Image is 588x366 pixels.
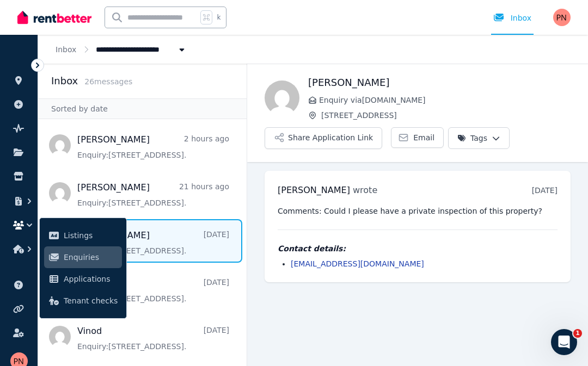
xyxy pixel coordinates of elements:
[321,110,571,121] span: [STREET_ADDRESS]
[278,206,558,216] pre: Comments: Could I please have a private inspection of this property?
[532,186,558,195] time: [DATE]
[291,259,424,268] a: [EMAIL_ADDRESS][DOMAIN_NAME]
[44,290,122,312] a: Tenant checks
[77,229,229,256] a: [PERSON_NAME][DATE]Enquiry:[STREET_ADDRESS].
[77,181,229,208] a: [PERSON_NAME]21 hours agoEnquiry:[STREET_ADDRESS].
[391,127,444,148] a: Email
[44,225,122,246] a: Listings
[51,73,78,89] h2: Inbox
[413,132,434,143] span: Email
[64,229,118,242] span: Listings
[217,13,220,22] span: k
[77,325,229,352] a: Vinod[DATE]Enquiry:[STREET_ADDRESS].
[56,45,76,54] a: Inbox
[308,75,571,90] h1: [PERSON_NAME]
[353,185,377,195] span: wrote
[265,80,299,115] img: Jess singh
[448,127,510,149] button: Tags
[77,133,229,160] a: [PERSON_NAME]2 hours agoEnquiry:[STREET_ADDRESS].
[278,243,558,254] h4: Contact details:
[265,127,382,149] button: Share Application Link
[573,329,582,338] span: 1
[64,251,118,264] span: Enquiries
[44,246,122,268] a: Enquiries
[64,272,118,286] span: Applications
[278,185,350,195] span: [PERSON_NAME]
[64,294,118,307] span: Tenant checks
[77,277,229,304] a: Andi[DATE]Enquiry:[STREET_ADDRESS].
[493,13,531,23] div: Inbox
[553,9,571,26] img: Pamela Neill
[17,9,91,26] img: RentBetter
[457,133,487,144] span: Tags
[84,77,132,86] span: 26 message s
[551,329,577,355] iframe: Intercom live chat
[319,95,571,106] span: Enquiry via [DOMAIN_NAME]
[44,268,122,290] a: Applications
[38,35,205,64] nav: Breadcrumb
[38,98,247,119] div: Sorted by date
